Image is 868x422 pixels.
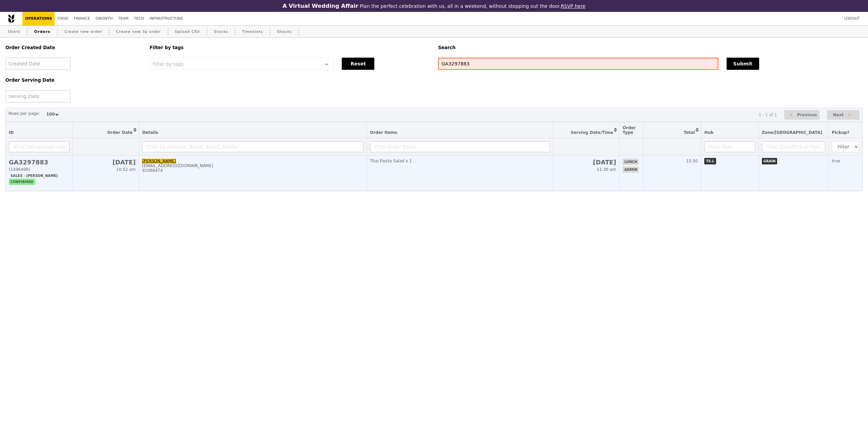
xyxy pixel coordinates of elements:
div: (1496498) [9,167,70,172]
a: Shouts [274,26,295,38]
a: Users [5,26,23,38]
span: lunch [623,159,639,165]
div: 1 - 1 of 1 [758,113,777,117]
span: Pickup? [832,130,849,135]
a: Create new 3p order [114,26,164,38]
input: Filter by Address, Name, Email, Mobile [142,141,363,152]
span: admin [623,166,639,173]
button: Previous [784,110,820,120]
span: Sales - [PERSON_NAME] [9,173,59,179]
span: TS-L [704,158,716,164]
span: Next [833,111,844,119]
button: Reset [342,58,374,70]
input: Serving Date [5,90,71,102]
span: Zone/[GEOGRAPHIC_DATA] [762,130,823,135]
span: Details [142,130,158,135]
span: Filter by tags [153,61,183,67]
a: Logout [842,12,863,25]
h2: GA3297883 [9,159,70,166]
div: Plan the perfect celebration with us, all in a weekend, without stepping out the door. [239,3,629,9]
input: Created Date [5,58,71,70]
a: Upload CSV [172,26,203,38]
div: Thai Fiesta Salad x 1 [370,159,550,163]
h2: [DATE] [556,159,616,166]
a: Timeslots [239,26,265,38]
span: 11:30 am [597,167,616,172]
a: Tech [131,12,147,25]
input: Filter Order Items [370,141,550,152]
a: Team [115,12,131,25]
a: Food [55,12,71,25]
a: Orders [32,26,53,38]
a: Infrastructure [147,12,186,25]
span: true [832,159,840,163]
span: 10:52 am [116,167,136,172]
a: Growth [93,12,116,25]
h2: [DATE] [76,159,136,166]
h5: Filter by tags [150,45,430,50]
span: confirmed [9,179,35,185]
div: 91066474 [142,168,363,173]
h5: Search [438,45,863,50]
label: Rows per page: [8,110,40,117]
input: Filter Zone/Pickup Point [762,141,826,152]
span: Hub [704,130,713,135]
a: Create new order [62,26,105,38]
a: [PERSON_NAME] [142,159,176,163]
span: Order Type [623,125,636,135]
a: Stocks [211,26,231,38]
a: RSVP here [561,3,586,9]
span: 15.50 [686,159,698,163]
button: Submit [727,58,759,70]
input: Search any field [438,58,718,70]
span: GRAIN [762,158,777,164]
h5: Order Created Date [5,45,141,50]
span: ID [9,130,14,135]
span: Order Items [370,130,397,135]
div: [EMAIL_ADDRESS][DOMAIN_NAME] [142,163,363,168]
a: Finance [71,12,93,25]
span: Previous [797,111,817,119]
input: Filter Hub [704,141,755,152]
input: ID or Salesperson name [9,141,70,152]
h3: A Virtual Wedding Affair [282,3,358,9]
img: Grain logo [8,14,14,23]
button: Next [827,110,860,120]
a: Operations [22,12,55,25]
h5: Order Serving Date [5,78,141,83]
